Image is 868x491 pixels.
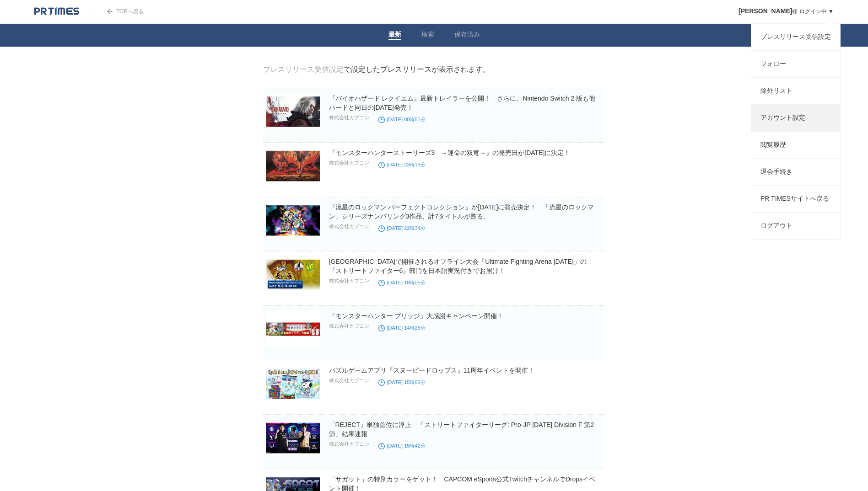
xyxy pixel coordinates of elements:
[421,31,434,40] a: 検索
[329,278,369,284] p: 株式会社カプコン
[751,78,840,104] a: 除外リスト
[751,132,840,158] a: 閲覧履歴
[329,223,369,230] p: 株式会社カプコン
[388,31,401,40] a: 最新
[329,377,369,384] p: 株式会社カプコン
[751,159,840,185] a: 退会手続き
[266,366,320,401] img: パズルゲームアプリ『スヌーピードロップス』11周年イベントを開催！
[34,7,79,16] img: logo.png
[263,65,490,75] div: で設定したプレスリリースが表示されます。
[378,162,426,167] time: [DATE] 23時13分
[329,323,369,330] p: 株式会社カプコン
[329,258,587,274] a: [GEOGRAPHIC_DATA]で開催されるオフライン大会「Ultimate Fighting Arena [DATE]」の『ストリートファイター6』部門を日本語実況付きでお届け！
[266,257,320,293] img: フランスで開催されるオフライン大会「Ultimate Fighting Arena 2025」の『ストリートファイター6』部門を日本語実況付きでお届け！
[329,312,504,320] a: 『モンスターハンター ブリッジ』大感謝キャンペーン開催！
[266,94,320,129] img: 『バイオハザード レクイエム』最新トレイラーを公開！ さらに、Nintendo Switch 2 版も他ハードと同日の2026年2月27日(金)発売！
[266,420,320,456] img: 「REJECT」単独首位に浮上 「ストリートファイターリーグ: Pro-JP 2025 Division F 第2節」結果速報
[739,8,834,15] a: [PERSON_NAME]様 ログイン中 ▼
[329,367,535,374] a: パズルゲームアプリ『スヌーピードロップス』11周年イベントを開催！
[329,95,596,111] a: 『バイオハザード レクイエム』最新トレイラーを公開！ さらに、Nintendo Switch 2 版も他ハードと同日の[DATE]発売！
[329,441,369,448] p: 株式会社カプコン
[751,105,840,131] a: アカウント設定
[93,8,144,15] a: TOPへ戻る
[751,24,840,50] a: プレスリリース受信設定
[378,379,426,385] time: [DATE] 15時00分
[751,51,840,77] a: フォロー
[378,117,426,122] time: [DATE] 00時51分
[329,203,594,220] a: 『流星のロックマン パーフェクトコレクション』が[DATE]に発売決定！ 「流星のロックマン」シリーズナンバリング3作品、計7タイトルが甦る。
[378,325,426,331] time: [DATE] 14時25分
[739,7,792,15] span: [PERSON_NAME]
[266,203,320,238] img: 『流星のロックマン パーフェクトコレクション』が2026年に発売決定！ 「流星のロックマン」シリーズナンバリング3作品、計7タイトルが甦る。
[329,160,369,166] p: 株式会社カプコン
[378,225,426,231] time: [DATE] 22時34分
[329,114,369,121] p: 株式会社カプコン
[263,65,344,73] a: プレスリリース受信設定
[329,421,594,438] a: 「REJECT」単独首位に浮上 「ストリートファイターリーグ: Pro-JP [DATE] Division F 第2節」結果速報
[751,213,840,239] a: ログアウト
[329,149,571,156] a: 『モンスターハンターストーリーズ3 ～運命の双竜～』の発売日が[DATE]に決定！
[378,443,426,448] time: [DATE] 15時42分
[266,311,320,347] img: 『モンスターハンター ブリッジ』大感謝キャンペーン開催！
[378,280,426,285] time: [DATE] 18時05分
[266,148,320,184] img: 『モンスターハンターストーリーズ3 ～運命の双竜～』の発売日が2026年3月13日（金）に決定！
[107,9,113,14] img: arrow.png
[751,186,840,212] a: PR TIMESサイトへ戻る
[454,31,480,40] a: 保存済み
